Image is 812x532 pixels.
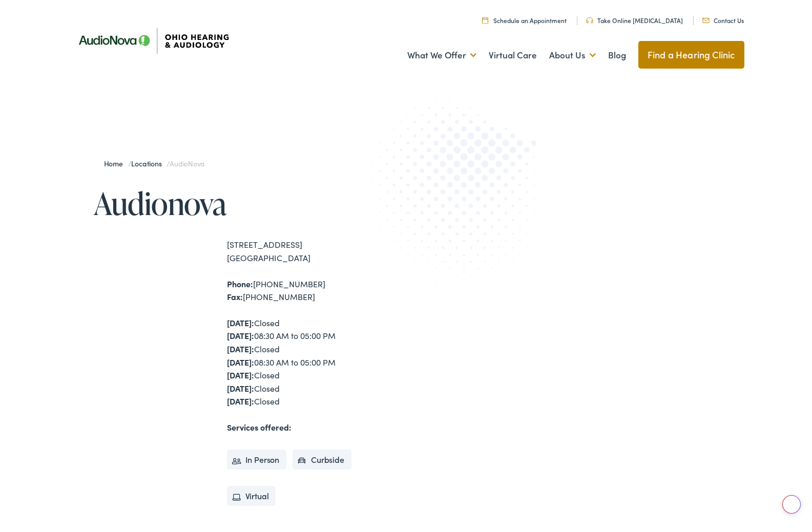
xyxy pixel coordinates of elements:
[227,330,254,341] strong: [DATE]:
[549,36,596,74] a: About Us
[293,450,351,470] li: Curbside
[586,17,593,24] img: Headphones icone to schedule online hearing test in Cincinnati, OH
[131,158,166,168] a: Locations
[227,369,254,380] strong: [DATE]:
[227,238,406,264] div: [STREET_ADDRESS] [GEOGRAPHIC_DATA]
[482,16,567,25] a: Schedule an Appointment
[608,36,626,74] a: Blog
[227,356,254,368] strong: [DATE]:
[227,317,254,328] strong: [DATE]:
[104,158,128,168] a: Home
[104,158,205,168] span: / /
[227,486,276,506] li: Virtual
[586,16,683,25] a: Take Online [MEDICAL_DATA]
[702,18,710,23] img: Mail icon representing email contact with Ohio Hearing in Cincinnati, OH
[227,395,254,407] strong: [DATE]:
[227,278,253,289] strong: Phone:
[638,41,744,69] a: Find a Hearing Clinic
[489,36,537,74] a: Virtual Care
[227,316,406,408] div: Closed 08:30 AM to 05:00 PM Closed 08:30 AM to 05:00 PM Closed Closed Closed
[170,158,204,168] span: AudioNova
[227,450,287,470] li: In Person
[702,16,744,25] a: Contact Us
[227,382,254,394] strong: [DATE]:
[227,421,292,433] strong: Services offered:
[482,17,488,24] img: Calendar Icon to schedule a hearing appointment in Cincinnati, OH
[407,36,476,74] a: What We Offer
[94,186,406,220] h1: Audionova
[227,278,406,304] div: [PHONE_NUMBER] [PHONE_NUMBER]
[227,291,243,302] strong: Fax:
[227,343,254,354] strong: [DATE]:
